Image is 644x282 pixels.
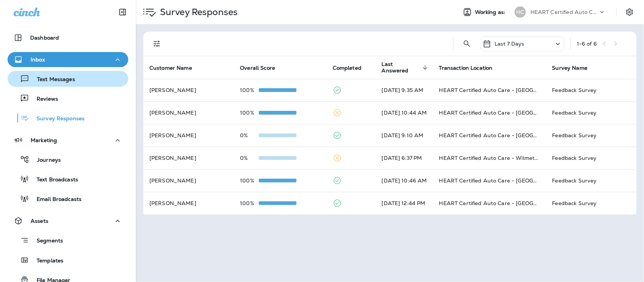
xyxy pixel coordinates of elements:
button: Templates [8,252,128,268]
p: 0% [240,155,259,161]
td: Feedback Survey [546,124,636,147]
p: Journeys [29,157,61,164]
p: Survey Responses [157,6,238,18]
button: Marketing [8,133,128,148]
span: Working as: [475,9,507,15]
span: Customer Name [149,64,202,71]
p: Marketing [31,137,57,143]
div: HC [515,6,526,18]
p: Templates [29,257,63,265]
td: [PERSON_NAME] [143,124,234,147]
button: Survey Responses [8,110,128,126]
td: [PERSON_NAME] [143,192,234,215]
td: HEART Certified Auto Care - [GEOGRAPHIC_DATA] [433,101,546,124]
p: 100% [240,178,259,184]
td: Feedback Survey [546,192,636,215]
td: HEART Certified Auto Care - Wilmette [433,147,546,169]
td: [DATE] 6:37 PM [376,147,433,169]
p: Assets [31,218,48,224]
button: Text Messages [8,71,128,87]
p: 0% [240,132,259,138]
button: Email Broadcasts [8,191,128,207]
td: HEART Certified Auto Care - [GEOGRAPHIC_DATA] [433,192,546,215]
p: Text Messages [29,76,75,83]
td: [DATE] 9:10 AM [376,124,433,147]
span: Overall Score [240,64,285,71]
span: Overall Score [240,65,275,71]
p: HEART Certified Auto Care [530,9,598,15]
p: Survey Responses [29,115,85,123]
td: [DATE] 10:44 AM [376,101,433,124]
span: Survey Name [552,65,588,71]
span: Transaction Location [439,64,503,71]
button: Dashboard [8,30,128,45]
button: Settings [623,5,636,19]
td: [DATE] 9:35 AM [376,79,433,101]
td: Feedback Survey [546,79,636,101]
button: Search Survey Responses [460,36,475,51]
span: Customer Name [149,65,192,71]
p: Segments [29,238,63,245]
button: Reviews [8,90,128,106]
p: 100% [240,110,259,116]
td: [PERSON_NAME] [143,101,234,124]
span: Last Answered [382,61,420,74]
p: Reviews [29,96,58,103]
p: Dashboard [30,35,59,41]
td: HEART Certified Auto Care - [GEOGRAPHIC_DATA] [433,169,546,192]
td: [PERSON_NAME] [143,147,234,169]
td: [DATE] 12:44 PM [376,192,433,215]
button: Collapse Sidebar [112,5,133,20]
span: Last Answered [382,61,430,74]
p: Inbox [31,57,45,63]
td: Feedback Survey [546,147,636,169]
td: HEART Certified Auto Care - [GEOGRAPHIC_DATA] [433,79,546,101]
button: Segments [8,232,128,248]
td: Feedback Survey [546,169,636,192]
button: Assets [8,213,128,228]
p: 100% [240,200,259,206]
p: Email Broadcasts [29,196,81,203]
button: Inbox [8,52,128,67]
div: 1 - 6 of 6 [577,41,597,47]
td: [PERSON_NAME] [143,79,234,101]
span: Transaction Location [439,65,493,71]
p: Text Broadcasts [29,176,78,184]
td: HEART Certified Auto Care - [GEOGRAPHIC_DATA] [433,124,546,147]
button: Journeys [8,152,128,167]
td: Feedback Survey [546,101,636,124]
p: 100% [240,87,259,93]
button: Text Broadcasts [8,171,128,187]
span: Survey Name [552,64,598,71]
button: Filters [149,36,164,51]
span: Completed [333,65,361,71]
span: Completed [333,64,371,71]
td: [PERSON_NAME] [143,169,234,192]
p: Last 7 Days [495,41,524,47]
td: [DATE] 10:46 AM [376,169,433,192]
